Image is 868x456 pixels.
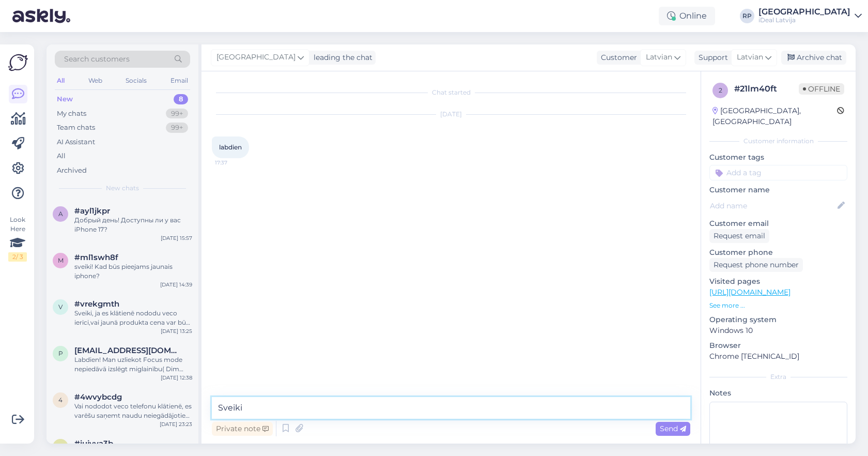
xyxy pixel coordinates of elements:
span: #ayl1jkpr [74,206,110,216]
div: Customer information [709,136,847,146]
div: Archive chat [781,51,846,65]
div: All [55,74,67,87]
span: v [58,303,63,311]
div: [GEOGRAPHIC_DATA] [758,8,850,16]
span: patricijawin@gmail.com [74,346,182,355]
p: Windows 10 [709,325,847,336]
div: Labdien! Man uzliekot Focus mode nepiedāvā izslēgt miglainību( Dim lock blur) miega fokusā un kā ... [74,355,192,374]
div: Look Here [8,215,27,262]
div: Email [168,74,190,87]
span: Offline [799,83,844,95]
div: [DATE] 23:23 [160,420,192,428]
div: # 21lm40ft [734,83,799,95]
textarea: Sveiki [212,397,690,419]
div: 99+ [166,123,188,133]
span: p [58,349,63,357]
div: Online [659,7,715,25]
div: [DATE] [212,110,690,119]
div: AI Assistant [57,137,95,147]
div: 8 [174,94,188,104]
p: Customer email [709,218,847,229]
div: Chat started [212,88,690,97]
span: i [59,443,61,450]
div: Socials [123,74,149,87]
p: Chrome [TECHNICAL_ID] [709,351,847,362]
p: See more ... [709,301,847,310]
a: [URL][DOMAIN_NAME] [709,287,791,297]
div: [DATE] 15:57 [161,234,192,242]
span: 17:37 [215,159,254,166]
div: Добрый день! Доступны ли у вас iPhone 17? [74,216,192,234]
p: Customer tags [709,152,847,163]
div: My chats [57,109,86,119]
span: #iujvva3b [74,439,113,448]
div: New [57,94,73,104]
div: [DATE] 13:25 [161,327,192,335]
div: Team chats [57,123,95,133]
div: sveiki! Kad būs pieejams jaunais iphone? [74,262,192,281]
div: 2 / 3 [8,252,27,262]
div: 99+ [166,109,188,119]
input: Add name [710,200,835,211]
span: #vrekgmth [74,299,119,309]
span: a [58,210,63,218]
div: All [57,151,66,161]
p: Customer name [709,185,847,195]
span: New chats [106,184,139,193]
span: Send [660,424,686,433]
div: Request email [709,229,769,243]
span: 4 [58,396,63,404]
span: #ml1swh8f [74,253,118,262]
span: #4wvybcdg [74,392,122,402]
span: 2 [719,86,722,94]
div: leading the chat [309,52,373,63]
p: Visited pages [709,276,847,287]
span: Latvian [646,52,672,63]
span: Latvian [737,52,763,63]
div: Customer [597,52,637,63]
p: Browser [709,340,847,351]
span: m [58,256,64,264]
img: Askly Logo [8,53,28,72]
div: Web [86,74,104,87]
div: Support [694,52,728,63]
div: Vai nododot veco telefonu klātienē, es varēšu saņemt naudu neiegādājoties jaunu ierīci? [74,402,192,420]
span: labdien [219,143,242,151]
div: Private note [212,422,273,436]
div: RP [740,9,754,23]
div: Request phone number [709,258,803,272]
div: Extra [709,372,847,382]
div: [DATE] 12:38 [161,374,192,382]
div: Sveiki, ja es klātienē nododu veco ierīci,vai jaunā produkta cena var būt mazāka nekā vecās ierīces? [74,309,192,327]
div: Archived [57,165,87,176]
p: Customer phone [709,247,847,258]
span: Search customers [64,54,130,65]
div: iDeal Latvija [758,16,850,24]
div: [GEOGRAPHIC_DATA], [GEOGRAPHIC_DATA] [712,105,837,127]
span: [GEOGRAPHIC_DATA] [216,52,296,63]
p: Operating system [709,314,847,325]
a: [GEOGRAPHIC_DATA]iDeal Latvija [758,8,862,24]
div: [DATE] 14:39 [160,281,192,288]
p: Notes [709,388,847,399]
input: Add a tag [709,165,847,180]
